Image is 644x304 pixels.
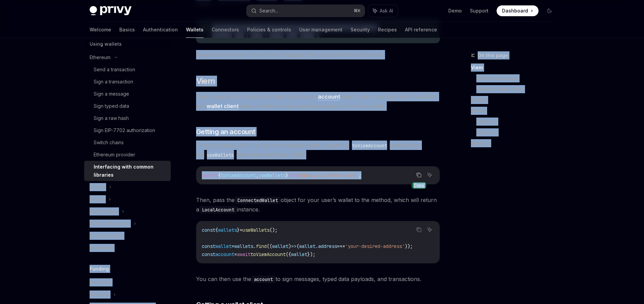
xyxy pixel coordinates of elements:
[94,90,129,98] div: Sign a message
[299,243,315,249] span: wallet
[196,92,440,111] span: Viem represents connected wallets as either an object, which can sign with the wallet, or a objec...
[196,127,255,136] span: Getting an account
[476,73,560,84] a: Getting an account
[90,53,111,61] div: Ethereum
[90,207,118,216] div: Other chains
[471,105,560,116] a: Ethers
[476,84,560,95] a: Getting a wallet client
[90,6,132,16] img: dark logo
[84,112,171,124] a: Sign a raw hash
[84,100,171,112] a: Sign typed data
[90,278,111,286] div: Overview
[90,183,105,191] div: Solana
[119,22,135,38] a: Basics
[84,88,171,100] a: Sign a message
[94,126,155,134] div: Sign EIP-7702 authorization
[84,230,171,242] a: UI components
[196,76,215,86] span: Viem
[196,195,440,214] span: Then, pass the object for your user’s wallet to the method, which will return a instance.
[84,136,171,149] a: Switch chains
[288,243,291,249] span: )
[414,171,423,179] button: Copy the contents from the code block
[425,225,434,234] button: Ask AI
[246,5,365,17] button: Search...⌘K
[476,127,560,138] a: Ethers v6
[94,66,135,74] div: Send a transaction
[84,76,171,88] a: Sign a transaction
[267,243,272,249] span: ((
[202,251,215,257] span: const
[470,7,488,14] a: Support
[251,276,276,283] code: account
[307,251,315,257] span: });
[84,242,171,254] a: Whitelabel
[351,22,370,38] a: Security
[90,244,113,252] div: Whitelabel
[94,114,129,122] div: Sign a raw hash
[411,182,426,189] div: Copy
[259,7,278,15] div: Search...
[476,116,560,127] a: Ethers v5
[251,251,286,257] span: toViemAccount
[242,227,269,233] span: useWallets
[368,5,398,17] button: Ask AI
[345,243,405,249] span: 'your-desired-address'
[256,243,267,249] span: find
[90,22,111,38] a: Welcome
[414,225,423,234] button: Copy the contents from the code block
[299,22,342,38] a: User management
[286,251,291,257] span: ({
[94,138,124,147] div: Switch chains
[471,138,560,149] a: Web3.js
[296,243,299,249] span: (
[291,251,307,257] span: wallet
[318,243,337,249] span: address
[315,243,318,249] span: .
[349,142,390,149] code: toViemAccount
[448,7,462,14] a: Demo
[202,243,215,249] span: const
[380,7,393,14] span: Ask AI
[94,78,133,86] div: Sign a transaction
[286,172,288,178] span: }
[196,274,440,284] span: You can then use the to sign messages, typed data payloads, and transactions.
[259,172,286,178] span: useWallets
[84,149,171,161] a: Ethereum provider
[544,5,555,16] button: Toggle dark mode
[478,51,508,59] span: On this page
[186,22,204,38] a: Wallets
[502,7,528,14] span: Dashboard
[202,227,215,233] span: const
[253,243,256,249] span: .
[354,8,361,14] span: ⌘ K
[237,251,251,257] span: await
[215,227,218,233] span: {
[237,227,240,233] span: }
[378,22,397,38] a: Recipes
[471,95,560,105] a: Wagmi
[232,243,234,249] span: =
[215,243,232,249] span: wallet
[337,243,345,249] span: ===
[207,103,239,110] a: wallet client
[425,171,434,179] button: Ask AI
[318,93,340,100] a: account
[199,206,237,213] code: LocalAccount
[202,172,218,178] span: import
[94,151,135,159] div: Ethereum provider
[234,243,253,249] span: wallets
[359,172,361,178] span: ;
[196,141,440,159] span: To get an account for a user’s connected wallet, import the method and the hook from the React SDK.
[234,251,237,257] span: =
[94,102,129,110] div: Sign typed data
[288,172,299,178] span: from
[247,22,291,38] a: Policies & controls
[196,50,440,59] span: Read below to learn how to best integrate Privy alongside these libraries.
[218,227,237,233] span: wallets
[90,195,104,203] div: Bitcoin
[235,197,281,204] code: ConnectedWallet
[269,227,278,233] span: ();
[84,124,171,136] a: Sign EIP-7702 authorization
